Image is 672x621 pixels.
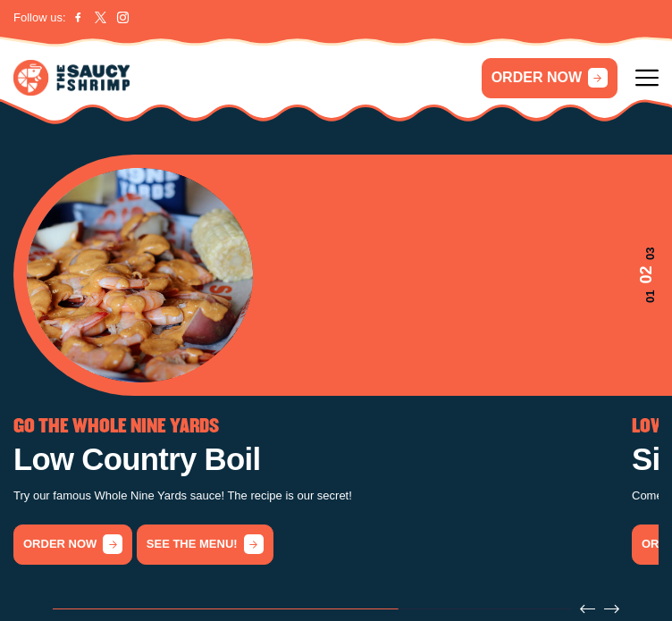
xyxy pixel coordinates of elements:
span: 01 [634,290,659,303]
button: Previous slide [580,601,595,617]
div: 2 / 3 [27,168,672,383]
span: Follow us: [13,9,66,27]
span: 02 [634,266,659,284]
span: 03 [634,247,659,259]
img: logo [13,60,130,95]
button: Next slide [604,601,619,617]
span: GO THE WHOLE NINE YARDS [13,417,219,435]
a: See the menu! [137,524,273,565]
img: Banner Image [27,168,253,383]
p: Try our famous Whole Nine Yards sauce! The recipe is our secret! [13,486,632,507]
a: order now [13,524,132,565]
h1: Low Country Boil [13,444,632,475]
a: ORDER NOW [482,58,617,98]
div: 2 / 3 [13,417,632,565]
